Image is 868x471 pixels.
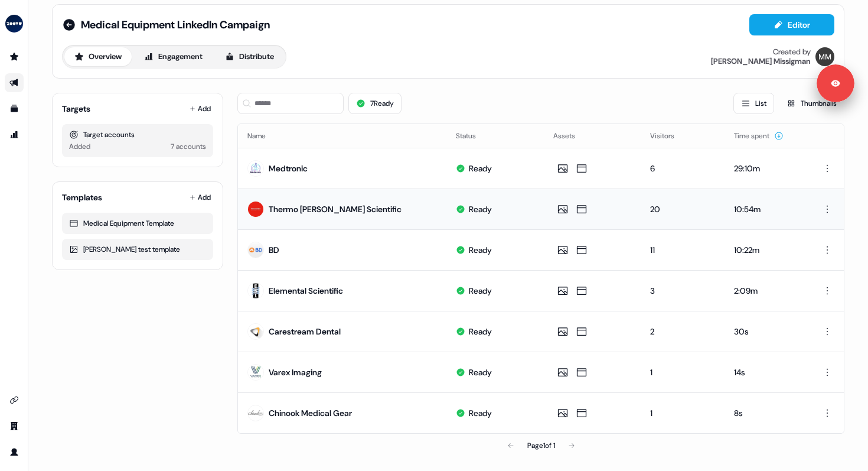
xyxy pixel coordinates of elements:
[734,244,795,256] div: 10:22m
[5,417,24,436] a: Go to team
[269,326,341,337] div: Carestream Dental
[734,407,795,419] div: 8s
[779,93,844,114] button: Thumbnails
[544,124,641,148] th: Assets
[269,366,322,378] div: Varex Imaging
[69,217,206,229] div: Medical Equipment Template
[5,443,24,462] a: Go to profile
[469,326,492,337] div: Ready
[469,203,492,215] div: Ready
[247,125,280,147] button: Name
[711,57,811,66] div: [PERSON_NAME] Missigman
[456,125,490,147] button: Status
[527,440,555,451] div: Page 1 of 1
[650,366,714,378] div: 1
[187,100,213,117] button: Add
[650,244,714,256] div: 11
[81,18,270,32] span: Medical Equipment LinkedIn Campaign
[269,203,402,215] div: Thermo [PERSON_NAME] Scientific
[5,125,24,144] a: Go to attribution
[734,326,795,337] div: 30s
[62,191,102,203] div: Templates
[5,391,24,410] a: Go to integrations
[64,47,132,66] button: Overview
[734,203,795,215] div: 10:54m
[650,285,714,297] div: 3
[815,47,834,66] img: Morgan
[69,129,206,141] div: Target accounts
[348,93,402,114] button: 7Ready
[650,125,688,147] button: Visitors
[5,73,24,92] a: Go to outbound experience
[469,163,492,174] div: Ready
[734,125,784,147] button: Time spent
[469,244,492,256] div: Ready
[171,141,206,152] div: 7 accounts
[62,103,90,115] div: Targets
[734,163,795,174] div: 29:10m
[749,14,834,35] button: Editor
[69,243,206,255] div: [PERSON_NAME] test template
[734,366,795,378] div: 14s
[650,407,714,419] div: 1
[469,407,492,419] div: Ready
[650,163,714,174] div: 6
[134,47,213,66] button: Engagement
[650,326,714,337] div: 2
[269,407,352,419] div: Chinook Medical Gear
[187,189,213,206] button: Add
[5,99,24,118] a: Go to templates
[269,163,308,174] div: Medtronic
[69,141,90,152] div: Added
[269,285,343,297] div: Elemental Scientific
[5,47,24,66] a: Go to prospects
[773,47,811,57] div: Created by
[215,47,284,66] button: Distribute
[749,20,834,33] a: Editor
[469,366,492,378] div: Ready
[733,93,774,114] button: List
[469,285,492,297] div: Ready
[650,203,714,215] div: 20
[734,285,795,297] div: 2:09m
[269,244,279,256] div: BD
